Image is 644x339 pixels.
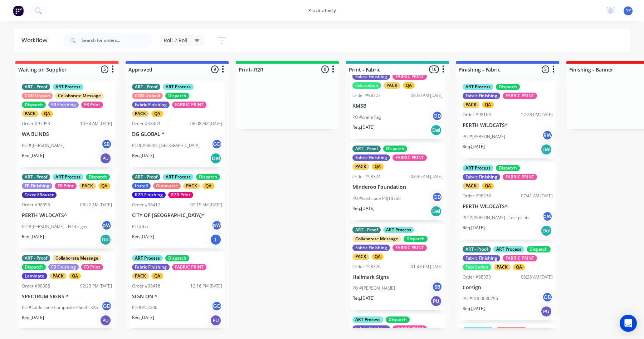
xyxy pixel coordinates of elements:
div: FB Finishing [48,264,79,270]
div: Order #98388 [22,283,50,289]
div: PACK [79,183,96,189]
div: 09:50 AM [DATE] [411,92,443,99]
div: ART - ProofART ProcessCollaborate MessageDispatchFabric FinishingFABRIC PRINTPACKQAOrder #9837601... [350,224,445,310]
div: Del [541,225,552,236]
div: Order #98412 [132,202,160,208]
p: PO #PO00030756 [463,295,498,302]
div: PACK [132,110,149,117]
div: QA [69,273,81,279]
div: 07:41 AM [DATE] [521,193,553,199]
div: PACK [352,163,369,170]
div: FABRIC PRINT [503,174,537,180]
p: DG GLOBAL * [132,131,222,137]
p: SPECTRUM SIGNS ^ [22,294,112,300]
div: PU [430,295,442,307]
div: GD [101,301,112,311]
div: Dispatch [86,174,110,180]
div: ART Process [53,174,83,180]
div: 09:15 AM [DATE] [190,202,222,208]
div: ART - Proof [132,174,160,180]
p: Hallmark Signs [352,274,443,280]
p: Req. [DATE] [22,152,44,159]
div: PACK [183,183,200,189]
div: 12:28 PM [DATE] [521,112,553,118]
div: Collaborate Message [55,93,104,99]
p: Req. [DATE] [463,225,485,231]
div: FABRIC PRINT [172,264,206,270]
div: Order #98416 [132,283,160,289]
div: QA [151,110,163,117]
div: PACK [352,254,369,260]
div: Order #98374 [352,173,381,180]
div: Order #98356 [22,202,50,208]
div: Fabric Finishing [132,264,170,270]
div: ART - ProofART ProcessDispatchFB FinishingFB PrintPACKQATexcel/RouterOrder #9835608:22 AM [DATE]P... [19,171,115,249]
div: Dispatch [386,316,410,323]
div: QA [372,163,384,170]
div: FABRIC PRINT [172,102,206,108]
p: Req. [DATE] [463,305,485,312]
div: pW [211,220,222,231]
p: Req. [DATE] [463,143,485,150]
div: Dispatch [496,84,520,90]
div: Dispatch [22,264,46,270]
div: Dispatch [527,246,551,252]
div: FB Print [81,102,103,108]
div: Del [430,206,442,217]
div: PU [100,153,111,164]
p: PO #[PERSON_NAME] - FOB signs [22,223,87,230]
div: Dispatch [404,236,428,242]
div: FABRIC PRINT [392,245,427,251]
div: Fabric Finishing [352,245,390,251]
div: Fabric Finishing [463,174,500,180]
p: PO #[PERSON_NAME] [22,142,64,149]
div: PACK [463,102,479,108]
div: QA [372,254,384,260]
span: 1P [626,8,631,14]
p: Req. [DATE] [132,314,154,321]
div: QA [513,264,525,270]
div: Outsource [153,183,181,189]
div: PU [100,315,111,326]
div: ART Process [383,227,414,233]
p: SIGN ON ^ [132,294,222,300]
div: Del [430,124,442,136]
div: PACK [132,273,149,279]
p: PO #PO2206 [132,304,157,311]
div: ART Process [463,327,493,333]
div: PACK [384,82,400,89]
div: R2R Finishing [132,192,166,198]
div: FABRIC PRINT [503,93,537,99]
div: FABRIC PRINT [503,255,537,261]
div: ART - Proof [22,84,50,90]
div: Fabric Finishing [463,255,500,261]
div: Fabrication [463,264,491,270]
div: Dispatch [165,93,189,99]
div: productivity [305,5,340,16]
div: PU [541,306,552,317]
div: QA [482,183,494,189]
p: PERTH WILDCATS^ [463,122,553,128]
div: QA [482,102,494,108]
p: PO #25REI05-[GEOGRAPHIC_DATA] [132,142,200,149]
div: FABRIC PRINT [392,154,427,161]
div: Collaborate Message [53,255,101,261]
div: 08:26 AM [DATE] [521,274,553,280]
div: FB Print [55,183,77,189]
p: Req. [DATE] [132,152,154,159]
div: COD Unpaid [496,327,527,333]
div: ART - ProofART ProcessDispatchInstallOutsourcePACKQAR2R FinishingR2R PrintOrder #9841209:15 AM [D... [129,171,225,249]
div: GD [432,192,443,202]
p: PO #crane flag [352,114,381,121]
p: Req. [DATE] [352,205,375,212]
div: SB [101,139,112,149]
div: ART ProcessDispatchFabric FinishingFABRIC PRINTPACKQAOrder #9816312:28 PM [DATE]PERTH WILDCATS^PO... [460,81,556,158]
div: ART - Proof [352,227,381,233]
input: Search for orders... [82,33,152,48]
span: Roll 2 Roll [164,36,187,44]
div: Del [100,234,111,245]
div: Del [210,153,221,164]
div: Laminate [22,273,47,279]
p: Corsign [463,285,553,291]
div: GD [542,292,553,303]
